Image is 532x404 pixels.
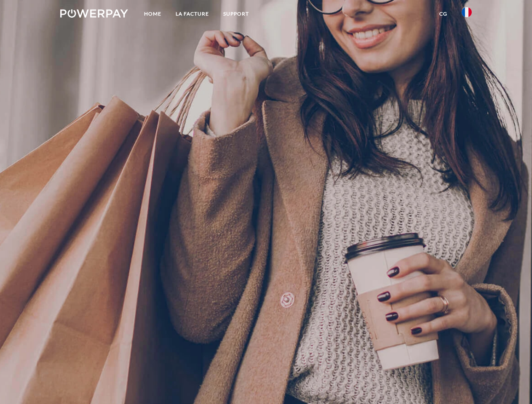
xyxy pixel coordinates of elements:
[216,6,256,21] a: Support
[60,9,128,18] img: logo-powerpay-white.svg
[462,7,472,17] img: fr
[137,6,168,21] a: Home
[168,6,216,21] a: LA FACTURE
[432,6,454,21] a: CG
